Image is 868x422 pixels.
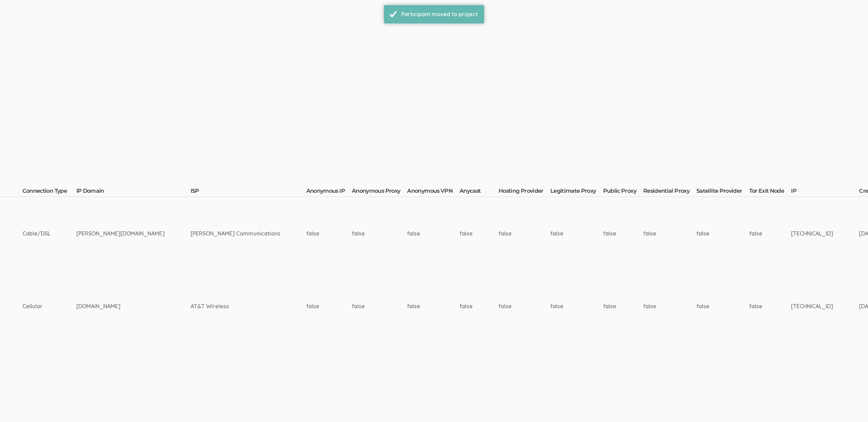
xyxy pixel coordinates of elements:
[696,187,749,197] th: Satellite Provider
[460,270,499,343] td: false
[550,270,603,343] td: false
[603,270,643,343] td: false
[499,197,550,270] td: false
[76,270,191,343] td: [DOMAIN_NAME]
[550,187,603,197] th: Legitimate Proxy
[791,187,859,197] th: IP
[306,187,352,197] th: Anonymous IP
[643,187,696,197] th: Residential Proxy
[76,187,191,197] th: IP Domain
[603,187,643,197] th: Public Proxy
[550,197,603,270] td: false
[643,197,696,270] td: false
[749,187,791,197] th: Tor Exit Node
[352,270,407,343] td: false
[22,197,76,270] td: Cable/DSL
[749,270,791,343] td: false
[407,270,460,343] td: false
[603,197,643,270] td: false
[696,270,749,343] td: false
[791,197,859,270] td: [TECHNICAL_ID]
[306,270,352,343] td: false
[643,270,696,343] td: false
[76,197,191,270] td: [PERSON_NAME][DOMAIN_NAME]
[749,197,791,270] td: false
[22,187,76,197] th: Connection Type
[352,197,407,270] td: false
[499,270,550,343] td: false
[833,389,868,422] iframe: Chat Widget
[352,187,407,197] th: Anonymous Proxy
[191,187,306,197] th: ISP
[306,197,352,270] td: false
[22,270,76,343] td: Cellular
[191,197,306,270] td: [PERSON_NAME] Communications
[460,187,499,197] th: Anycast
[407,197,460,270] td: false
[791,270,859,343] td: [TECHNICAL_ID]
[460,197,499,270] td: false
[407,187,460,197] th: Anonymous VPN
[696,197,749,270] td: false
[499,187,550,197] th: Hosting Provider
[191,270,306,343] td: AT&T Wireless
[401,10,478,18] div: Participant moved to project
